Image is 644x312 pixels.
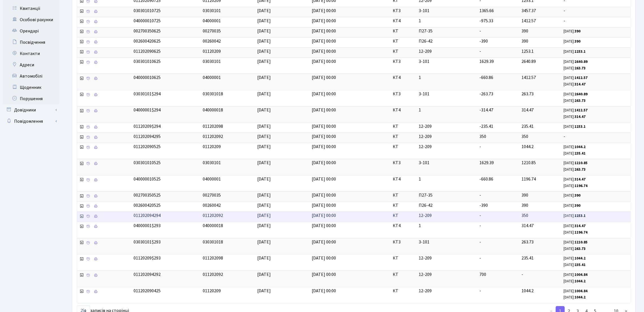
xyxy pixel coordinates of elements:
[3,93,59,104] a: Порушення
[564,108,588,113] small: [DATE]:
[521,255,534,261] span: 235.41
[134,212,161,219] span: 011202094294
[575,151,586,156] b: 235.41
[564,133,628,140] span: -
[521,160,536,166] span: 1210.85
[521,212,528,219] span: 350
[393,288,414,294] span: КТ
[134,255,161,261] span: 01120209$293
[575,167,586,172] b: 263.73
[203,58,221,65] span: 03030101
[521,107,534,113] span: 314.47
[479,202,488,208] span: -390
[203,212,223,219] span: 011202092
[134,107,161,113] span: 04000001$294
[257,176,271,182] span: [DATE]
[521,18,536,24] span: 1412.57
[521,288,534,294] span: 1044.2
[134,18,161,24] span: 040000010725
[564,151,586,156] small: [DATE]:
[312,239,336,245] span: [DATE] 00:00
[479,239,481,245] span: -
[134,133,161,140] span: 011202094295
[257,192,271,198] span: [DATE]
[312,202,336,208] span: [DATE] 00:00
[419,223,475,229] span: 1
[575,29,580,34] b: 390
[564,230,588,235] small: [DATE]:
[203,271,223,278] span: 011202092
[203,202,221,208] span: 00260042
[419,107,475,113] span: 1
[575,66,586,71] b: 263.73
[257,18,271,24] span: [DATE]
[257,38,271,44] span: [DATE]
[312,144,336,150] span: [DATE] 00:00
[575,272,588,277] b: 1004.84
[479,223,481,229] span: -
[564,167,586,172] small: [DATE]:
[479,160,494,166] span: 1629.39
[134,223,161,229] span: 04000001$293
[203,91,223,97] span: 030301018
[257,123,271,129] span: [DATE]
[203,255,223,261] span: 011202098
[479,48,481,54] span: -
[134,160,161,166] span: 030301010525
[575,193,580,198] b: 390
[393,255,414,262] span: КТ
[521,271,523,278] span: -
[203,38,221,44] span: 00260042
[312,123,336,129] span: [DATE] 00:00
[564,295,586,300] small: [DATE]:
[312,223,336,229] span: [DATE] 00:00
[521,176,536,182] span: 1196.74
[419,288,475,294] span: 12-209
[479,91,493,97] span: -263.73
[393,123,414,130] span: КТ
[419,160,475,166] span: 3-101
[564,29,580,34] small: [DATE]:
[393,212,414,219] span: КТ
[575,124,586,129] b: 1253.1
[521,144,534,150] span: 1044.2
[312,176,336,182] span: [DATE] 00:00
[575,183,588,188] b: 1196.74
[575,92,588,97] b: 2640.89
[393,91,414,97] span: КТ3
[312,38,336,44] span: [DATE] 00:00
[393,74,414,81] span: КТ4
[257,160,271,166] span: [DATE]
[564,144,586,150] small: [DATE]:
[575,75,588,80] b: 1412.57
[134,28,161,34] span: 002700350625
[257,8,271,14] span: [DATE]
[564,256,586,261] small: [DATE]:
[564,193,580,198] small: [DATE]:
[479,28,481,34] span: -
[564,161,588,166] small: [DATE]:
[312,255,336,261] span: [DATE] 00:00
[564,279,586,284] small: [DATE]:
[393,223,414,229] span: КТ4
[521,202,528,208] span: 390
[203,74,221,81] span: 04000001
[419,8,475,14] span: 3-101
[575,246,586,251] b: 263.73
[419,202,475,209] span: П26-42
[257,133,271,140] span: [DATE]
[312,160,336,166] span: [DATE] 00:00
[419,48,475,55] span: 12-209
[134,239,161,245] span: 03030101$293
[575,230,588,235] b: 1196.74
[203,239,223,245] span: 030301018
[479,38,488,44] span: -390
[393,176,414,183] span: КТ4
[3,116,59,127] a: Повідомлення
[479,271,486,278] span: 700
[521,48,534,54] span: 1253.1
[312,74,336,81] span: [DATE] 00:00
[521,91,534,97] span: 263.73
[479,107,493,113] span: -314.47
[257,91,271,97] span: [DATE]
